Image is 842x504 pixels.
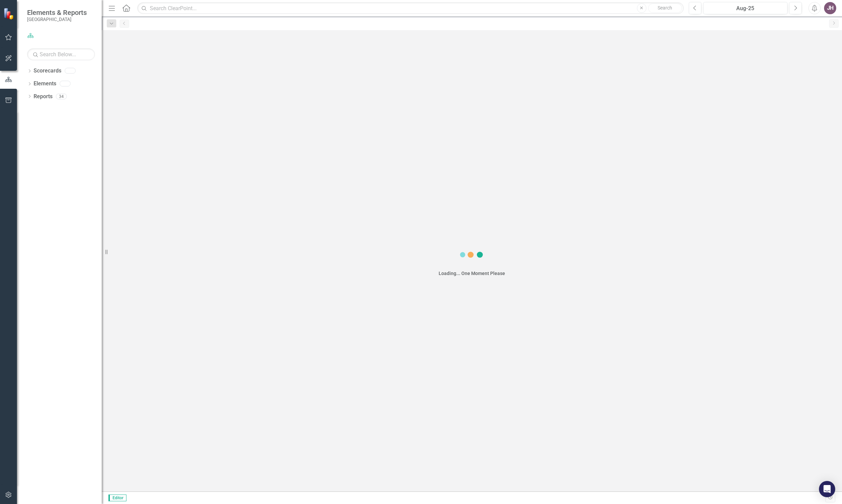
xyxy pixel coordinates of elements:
div: Loading... One Moment Please [439,270,505,277]
a: Scorecards [34,67,61,75]
div: Open Intercom Messenger [819,481,835,497]
div: Aug-25 [706,4,785,13]
button: JH [824,2,836,14]
span: Search [658,5,672,10]
span: Elements & Reports [27,8,87,17]
button: Search [648,3,682,13]
span: Editor [108,495,126,501]
a: Reports [34,93,53,101]
input: Search ClearPoint... [137,2,684,14]
small: [GEOGRAPHIC_DATA] [27,17,87,22]
div: 34 [56,93,67,99]
a: Elements [34,80,56,88]
button: Aug-25 [703,2,787,14]
img: ClearPoint Strategy [3,8,15,20]
input: Search Below... [27,48,95,60]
